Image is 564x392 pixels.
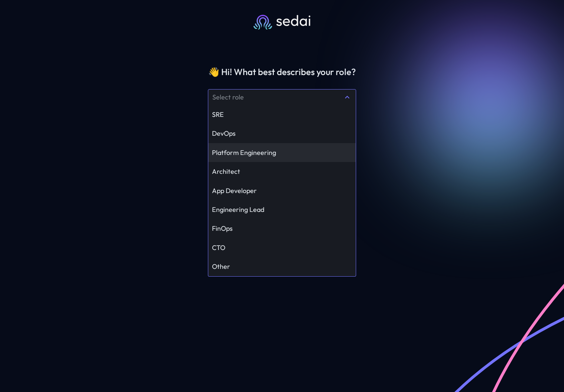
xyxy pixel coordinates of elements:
div: 👋 Hi ! What best describes your role? [208,67,356,77]
div: DevOps [212,129,352,138]
div: FinOps [212,224,352,233]
div: Architect [212,167,352,176]
div: Other [212,262,352,271]
div: App Developer [212,186,352,195]
div: SRE [212,110,352,119]
div: CTO [212,243,352,252]
div: Select role [212,93,343,101]
div: Platform Engineering [212,148,352,157]
div: Engineering Lead [212,205,352,214]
